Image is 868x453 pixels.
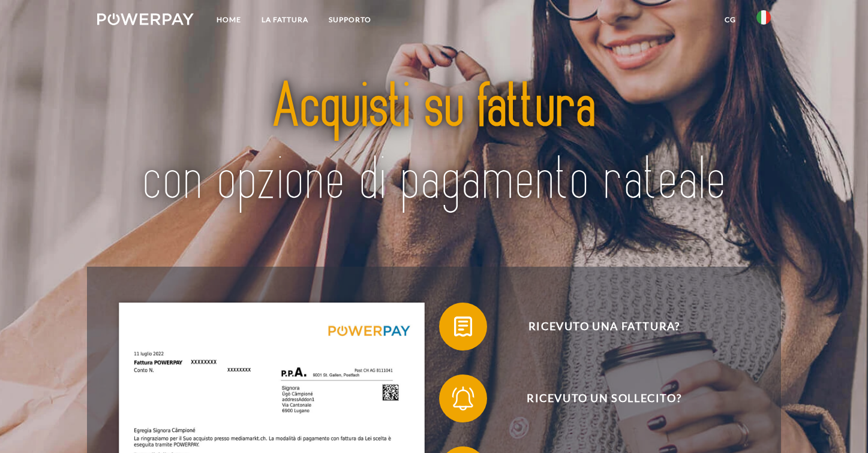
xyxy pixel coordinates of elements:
[448,383,478,413] img: qb_bell.svg
[319,9,382,31] a: Supporto
[457,303,751,351] span: Ricevuto una fattura?
[714,9,746,31] a: CG
[206,9,251,31] a: Home
[130,46,738,243] img: title-powerpay_it.svg
[251,9,319,31] a: LA FATTURA
[457,375,751,422] span: Ricevuto un sollecito?
[448,312,478,342] img: qb_bill.svg
[756,10,771,25] img: it
[439,303,751,351] button: Ricevuto una fattura?
[97,13,194,25] img: logo-powerpay-white.svg
[439,375,751,422] button: Ricevuto un sollecito?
